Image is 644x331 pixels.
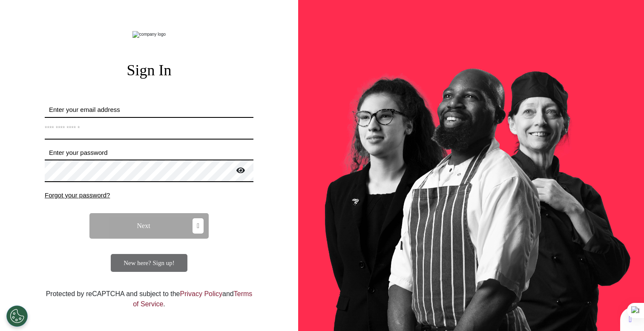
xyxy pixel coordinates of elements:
div: Protected by reCAPTCHA and subject to the and . [45,289,253,309]
label: Enter your password [45,148,253,158]
button: Open Preferences [6,305,28,327]
button: Next [89,213,209,239]
h2: Sign In [45,61,253,80]
span: Forgot your password? [45,191,110,199]
a: Privacy Policy [180,290,222,297]
label: Enter your email address [45,105,253,115]
img: company logo [132,31,166,38]
span: New here? Sign up! [124,260,175,266]
span: Next [137,223,150,229]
